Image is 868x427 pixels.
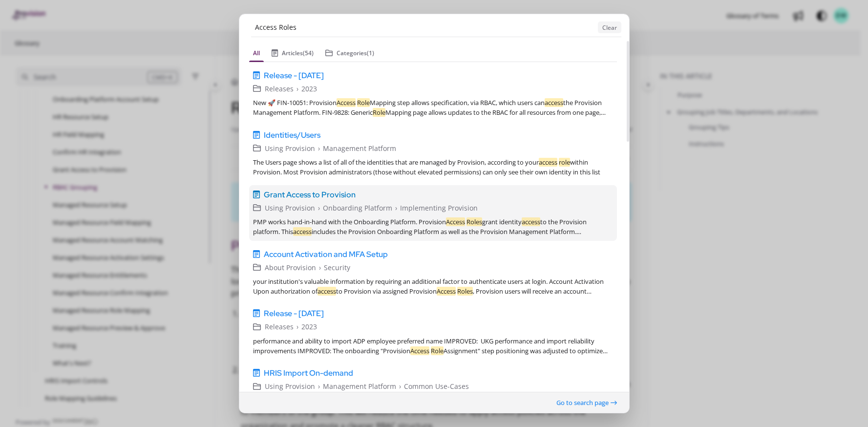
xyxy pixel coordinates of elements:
em: access [522,217,540,226]
span: Management Platform [323,381,396,392]
span: Implementing Provision [400,202,478,213]
button: All [249,45,264,62]
span: Grant Access to Provision [264,189,356,200]
span: About Provision [265,262,316,273]
em: Access [410,346,429,355]
span: Release - [DATE] [264,308,324,320]
div: PMP works hand-in-hand with the Onboarding Platform. Provision grant identity to the Provision pl... [253,217,613,236]
span: Management Platform [323,143,396,153]
span: Using Provision [265,202,315,213]
span: Identities/Users [264,129,320,141]
span: Security [324,262,350,273]
span: 2023 [301,321,317,332]
em: Role [431,346,444,355]
em: access [545,98,563,107]
em: access [539,158,557,167]
a: Grant Access to ProvisionUsing Provision›Onboarding Platform›Implementing ProvisionPMP works hand... [249,185,617,240]
span: Common Use-Cases [404,381,469,392]
em: role [559,158,570,167]
em: access [293,227,312,236]
span: Releases [265,83,294,94]
button: Categories [321,45,378,62]
div: performance and ability to import ADP employee preferred name IMPROVED: UKG performance and impor... [253,336,613,356]
span: Releases [265,321,294,332]
em: access [318,287,336,296]
a: HRIS Import On-demandUsing Provision›Management Platform›Common Use-CasesHRIS Employee import tas... [249,363,617,419]
a: Identities/UsersUsing Provision›Management PlatformThe Users page shows a list of all of the iden... [249,125,617,181]
span: (1) [367,49,374,57]
span: Release - [DATE] [264,69,324,81]
em: Role [357,98,370,107]
a: Account Activation and MFA SetupAbout Provision›Securityyour institution's valuable information b... [249,244,617,300]
em: Roles [457,287,473,296]
span: › [318,202,320,213]
em: Access [446,217,465,226]
em: Access [337,98,356,107]
em: Role [373,108,385,117]
div: New 🚀 FIN-10051: Provision Mapping step allows specification, via RBAC, which users can the Provi... [253,98,613,117]
span: Onboarding Platform [323,202,392,213]
span: › [296,83,298,94]
span: (54) [303,49,314,57]
button: Go to search page [556,397,617,408]
span: › [318,143,320,153]
span: Using Provision [265,381,315,392]
span: › [395,202,397,213]
button: Clear [598,21,621,33]
span: › [319,262,321,273]
div: your institution's valuable information by requiring an additional factor to authenticate users a... [253,277,613,296]
span: 2023 [301,83,317,94]
span: › [399,381,401,392]
button: Articles [268,45,318,62]
span: HRIS Import On-demand [264,367,353,379]
em: Access [437,287,456,296]
span: Account Activation and MFA Setup [264,248,388,260]
input: Enter Keywords [251,18,594,37]
a: Release - [DATE]Releases›2023New 🚀 FIN-10051: ProvisionAccess RoleMapping step allows specificati... [249,65,617,121]
span: Using Provision [265,143,315,153]
em: Roles [466,217,482,226]
span: › [318,381,320,392]
span: › [296,321,298,332]
div: The Users page shows a list of all of the identities that are managed by Provision, according to ... [253,157,613,177]
a: Release - [DATE]Releases›2023performance and ability to import ADP employee preferred name IMPROV... [249,304,617,360]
